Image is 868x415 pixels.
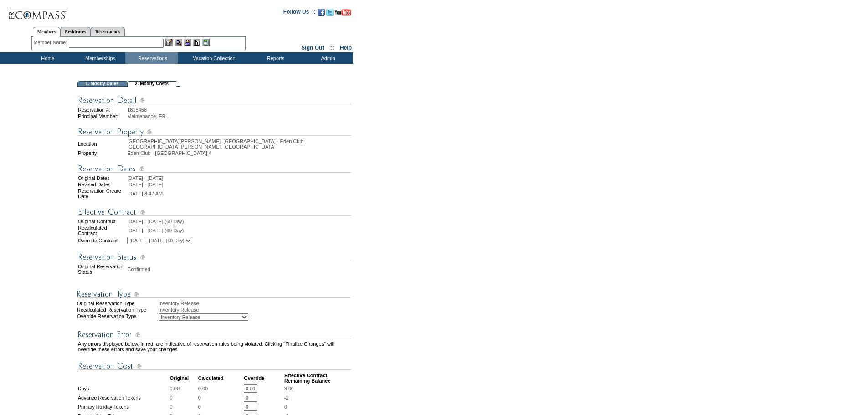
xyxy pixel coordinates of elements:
[284,404,287,410] span: 0
[127,175,351,181] td: [DATE] - [DATE]
[127,150,351,156] td: Eden Club - [GEOGRAPHIC_DATA] 4
[78,95,351,106] img: Reservation Detail
[78,219,126,224] td: Original Contract
[78,225,126,236] td: Recalculated Contract
[60,27,91,36] a: Residences
[77,313,158,321] div: Override Reservation Type
[78,384,169,393] td: Days
[127,113,351,119] td: Maintenance, ER -
[318,9,325,16] img: Become our fan on Facebook
[77,307,158,313] div: Recalculated Reservation Type
[248,52,301,64] td: Reports
[193,39,200,46] img: Reservations
[159,301,352,306] div: Inventory Release
[78,113,126,119] td: Principal Member:
[127,188,351,199] td: [DATE] 8:47 AM
[127,81,176,87] td: 2. Modify Costs
[78,150,126,156] td: Property
[127,219,351,224] td: [DATE] - [DATE] (60 Day)
[77,288,350,300] img: Reservation Type
[8,2,67,21] img: Compass Home
[127,264,351,275] td: Confirmed
[73,52,125,64] td: Memberships
[159,307,352,313] div: Inventory Release
[78,126,351,138] img: Reservation Property
[170,394,197,402] td: 0
[127,225,351,236] td: [DATE] - [DATE] (60 Day)
[330,45,334,51] span: ::
[91,27,125,36] a: Reservations
[21,52,73,64] td: Home
[78,175,126,181] td: Original Dates
[318,11,325,17] a: Become our fan on Facebook
[125,52,178,64] td: Reservations
[34,39,69,46] div: Member Name:
[127,107,351,113] td: 1815458
[335,11,351,17] a: Subscribe to our YouTube Channel
[175,39,182,46] img: View
[340,45,352,51] a: Help
[335,9,351,16] img: Subscribe to our YouTube Channel
[178,52,248,64] td: Vacation Collection
[198,373,243,384] td: Calculated
[78,329,351,340] img: Reservation Errors
[77,81,127,87] td: 1. Modify Dates
[33,27,61,37] a: Members
[202,39,210,46] img: b_calculator.gif
[284,395,288,400] span: -2
[78,264,126,275] td: Original Reservation Status
[77,301,158,306] div: Original Reservation Type
[283,8,316,19] td: Follow Us ::
[326,11,334,17] a: Follow us on Twitter
[170,373,197,384] td: Original
[78,182,126,187] td: Revised Dates
[78,341,351,352] td: Any errors displayed below, in red, are indicative of reservation rules being violated. Clicking ...
[78,251,351,263] img: Reservation Status
[301,45,324,51] a: Sign Out
[165,39,173,46] img: b_edit.gif
[170,403,197,411] td: 0
[78,360,351,372] img: Reservation Cost
[198,394,243,402] td: 0
[78,138,126,149] td: Location
[78,188,126,199] td: Reservation Create Date
[284,373,351,384] td: Effective Contract Remaining Balance
[127,182,351,187] td: [DATE] - [DATE]
[198,384,243,393] td: 0.00
[326,9,334,16] img: Follow us on Twitter
[284,386,294,391] span: 8.00
[170,384,197,393] td: 0.00
[244,373,283,384] td: Override
[78,403,169,411] td: Primary Holiday Tokens
[198,403,243,411] td: 0
[78,237,126,244] td: Override Contract
[78,394,169,402] td: Advance Reservation Tokens
[184,39,191,46] img: Impersonate
[301,52,353,64] td: Admin
[127,138,351,149] td: [GEOGRAPHIC_DATA][PERSON_NAME], [GEOGRAPHIC_DATA] - Eden Club: [GEOGRAPHIC_DATA][PERSON_NAME], [G...
[78,163,351,174] img: Reservation Dates
[78,206,351,218] img: Effective Contract
[78,107,126,113] td: Reservation #:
